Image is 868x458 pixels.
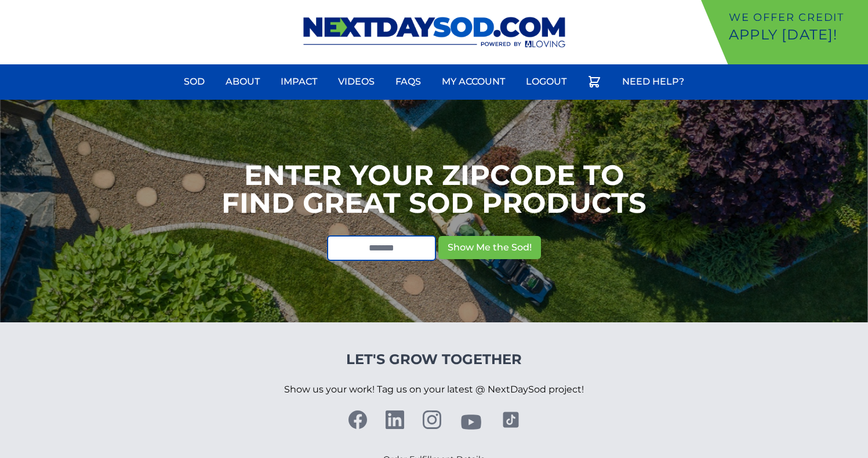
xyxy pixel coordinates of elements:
a: Videos [331,68,382,96]
a: Impact [274,68,324,96]
a: My Account [435,68,512,96]
p: Show us your work! Tag us on your latest @ NextDaySod project! [284,369,584,410]
a: Sod [177,68,212,96]
a: About [219,68,267,96]
button: Show Me the Sod! [438,236,541,259]
a: FAQs [388,68,428,96]
p: We offer Credit [729,9,863,26]
p: Apply [DATE]! [729,26,863,44]
h1: Enter your Zipcode to Find Great Sod Products [221,161,647,217]
a: Need Help? [615,68,691,96]
h4: Let's Grow Together [284,350,584,369]
a: Logout [519,68,573,96]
